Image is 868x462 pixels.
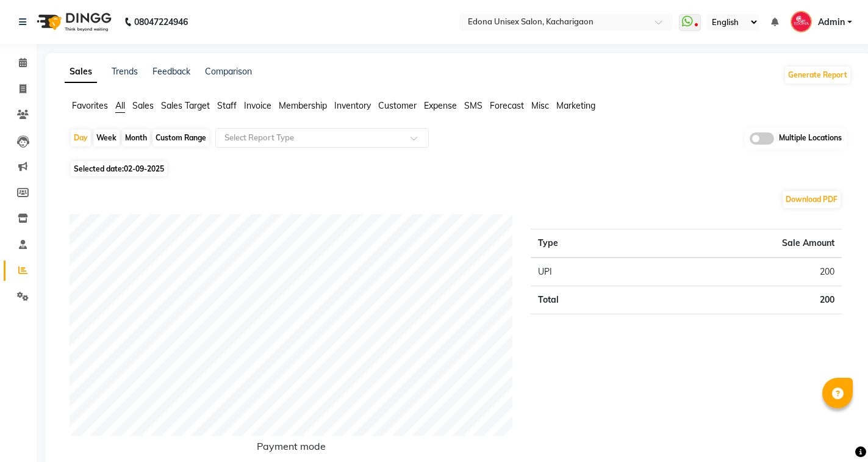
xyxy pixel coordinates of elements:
[279,100,327,111] span: Membership
[638,229,842,258] th: Sale Amount
[531,286,638,314] td: Total
[217,100,237,111] span: Staff
[556,100,595,111] span: Marketing
[112,66,138,77] a: Trends
[134,5,188,39] b: 08047224946
[464,100,482,111] span: SMS
[817,413,856,450] iframe: chat widget
[818,16,845,29] span: Admin
[490,100,524,111] span: Forecast
[122,129,150,146] div: Month
[785,67,850,84] button: Generate Report
[531,258,638,286] td: UPI
[791,11,812,32] img: Admin
[378,100,417,111] span: Customer
[638,286,842,314] td: 200
[65,61,97,83] a: Sales
[72,100,108,111] span: Favorites
[132,100,154,111] span: Sales
[161,100,210,111] span: Sales Target
[71,161,167,176] span: Selected date:
[531,100,549,111] span: Misc
[424,100,457,111] span: Expense
[531,229,638,258] th: Type
[71,129,91,146] div: Day
[244,100,271,111] span: Invoice
[31,5,115,39] img: logo
[70,441,512,457] h6: Payment mode
[334,100,371,111] span: Inventory
[152,129,209,146] div: Custom Range
[783,191,841,208] button: Download PDF
[115,100,125,111] span: All
[779,132,842,145] span: Multiple Locations
[152,66,190,77] a: Feedback
[124,164,164,173] span: 02-09-2025
[638,258,842,286] td: 200
[205,66,252,77] a: Comparison
[93,129,120,146] div: Week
